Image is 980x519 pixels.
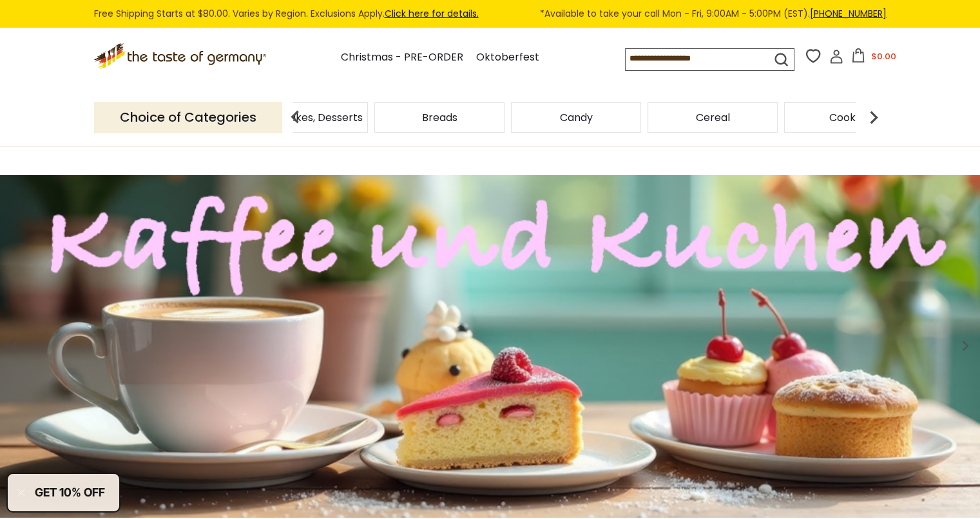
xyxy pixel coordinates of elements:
img: next arrow [861,104,887,130]
a: Cookies [829,113,869,122]
a: [PHONE_NUMBER] [810,7,887,20]
img: previous arrow [282,104,308,130]
a: Click here for details. [385,7,479,20]
a: Cereal [696,113,730,122]
p: Choice of Categories [94,102,282,133]
div: Free Shipping Starts at $80.00. Varies by Region. Exclusions Apply. [94,6,887,21]
button: $0.00 [846,48,901,68]
a: Christmas - PRE-ORDER [341,49,463,66]
a: Candy [560,113,593,122]
a: Oktoberfest [476,49,539,66]
span: *Available to take your call Mon - Fri, 9:00AM - 5:00PM (EST). [540,6,887,21]
span: $0.00 [870,50,896,62]
a: Breads [422,113,457,122]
